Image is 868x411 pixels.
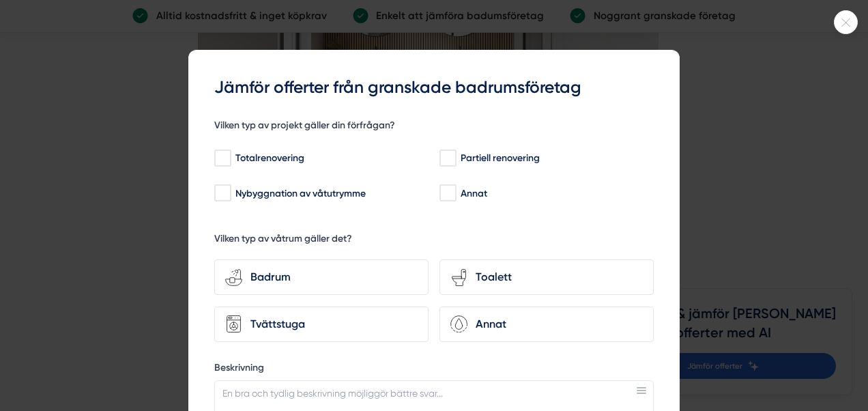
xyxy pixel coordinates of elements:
input: Nybyggnation av våtutrymme [214,186,230,200]
input: Annat [439,186,455,200]
h5: Vilken typ av projekt gäller din förfrågan? [214,119,395,136]
h3: Jämför offerter från granskade badrumsföretag [214,76,654,100]
input: Partiell renovering [439,152,455,165]
input: Totalrenovering [214,152,230,165]
h5: Vilken typ av våtrum gäller det? [214,232,352,249]
label: Beskrivning [214,361,654,378]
